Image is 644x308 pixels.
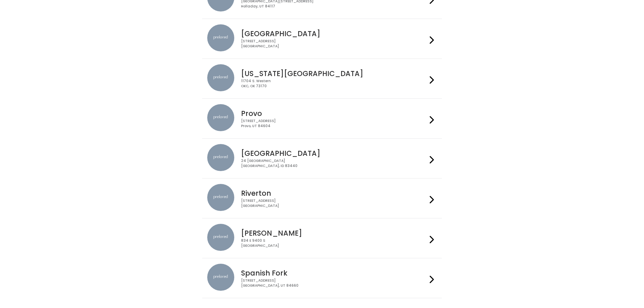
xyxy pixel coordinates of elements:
div: [STREET_ADDRESS] [GEOGRAPHIC_DATA], UT 84660 [241,278,427,288]
a: preloved location [GEOGRAPHIC_DATA] [STREET_ADDRESS][GEOGRAPHIC_DATA] [207,24,437,53]
div: [STREET_ADDRESS] [GEOGRAPHIC_DATA] [241,39,427,49]
img: preloved location [207,64,234,91]
h4: [GEOGRAPHIC_DATA] [241,30,427,38]
img: preloved location [207,184,234,211]
a: preloved location Spanish Fork [STREET_ADDRESS][GEOGRAPHIC_DATA], UT 84660 [207,264,437,292]
div: [STREET_ADDRESS] Provo, UT 84604 [241,119,427,128]
a: preloved location Riverton [STREET_ADDRESS][GEOGRAPHIC_DATA] [207,184,437,213]
img: preloved location [207,24,234,51]
h4: Spanish Fork [241,269,427,277]
div: 11704 S. Western OKC, OK 73170 [241,79,427,89]
div: 834 E 9400 S [GEOGRAPHIC_DATA] [241,238,427,248]
h4: Provo [241,110,427,117]
img: preloved location [207,104,234,131]
a: preloved location [US_STATE][GEOGRAPHIC_DATA] 11704 S. WesternOKC, OK 73170 [207,64,437,93]
a: preloved location [GEOGRAPHIC_DATA] 24 [GEOGRAPHIC_DATA][GEOGRAPHIC_DATA], ID 83440 [207,144,437,173]
h4: [GEOGRAPHIC_DATA] [241,149,427,157]
h4: Riverton [241,189,427,197]
div: 24 [GEOGRAPHIC_DATA] [GEOGRAPHIC_DATA], ID 83440 [241,159,427,168]
div: [STREET_ADDRESS] [GEOGRAPHIC_DATA] [241,198,427,208]
h4: [PERSON_NAME] [241,229,427,237]
img: preloved location [207,264,234,291]
h4: [US_STATE][GEOGRAPHIC_DATA] [241,70,427,77]
a: preloved location Provo [STREET_ADDRESS]Provo, UT 84604 [207,104,437,133]
img: preloved location [207,224,234,251]
img: preloved location [207,144,234,171]
a: preloved location [PERSON_NAME] 834 E 9400 S[GEOGRAPHIC_DATA] [207,224,437,253]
